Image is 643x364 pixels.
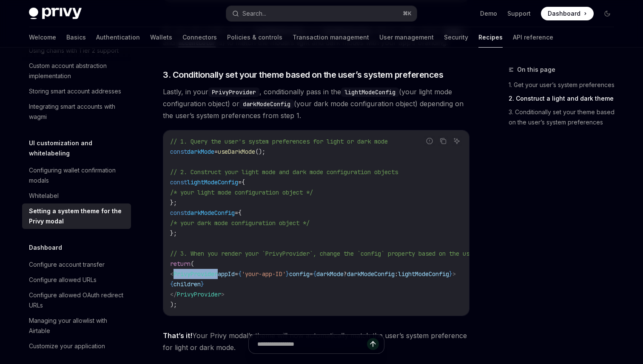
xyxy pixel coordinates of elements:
span: config [289,270,310,278]
a: Recipes [478,27,503,48]
div: Configuring wallet confirmation modals [29,165,126,186]
span: { [242,178,245,186]
strong: That’s it! [163,331,192,340]
span: }; [170,229,177,237]
span: } [449,270,452,278]
span: PrivyProvider [177,291,221,298]
a: Storing smart account addresses [22,84,131,99]
span: const [170,148,187,155]
a: Configuring wallet confirmation modals [22,163,131,188]
span: darkMode [187,148,214,155]
button: Copy the contents from the code block [438,135,449,147]
span: ( [191,260,194,268]
a: Basics [66,27,86,48]
h5: UI customization and whitelabeling [29,138,131,158]
code: lightModeConfig [341,87,399,97]
code: darkModeConfig [239,99,294,109]
a: 3. Conditionally set your theme based on the user’s system preferences [509,105,621,129]
span: darkModeConfig [347,270,395,278]
span: { [238,270,242,278]
a: Security [444,27,468,48]
span: appId [218,270,235,278]
span: ); [170,301,177,308]
a: Custom account abstraction implementation [22,58,131,84]
span: }; [170,199,177,206]
a: Configure account transfer [22,257,131,272]
span: = [214,148,218,155]
a: Demo [480,9,497,18]
span: { [170,280,174,288]
span: { [238,209,242,217]
code: PrivyProvider [208,87,259,97]
span: ⌘ K [403,10,412,17]
div: Search... [242,8,266,19]
button: Send message [367,338,379,350]
span: 3. Conditionally set your theme based on the user’s system preferences [163,69,443,81]
span: = [310,270,313,278]
span: // 3. When you render your `PrivyProvider`, change the `config` property based on the user's syst... [170,250,548,257]
span: const [170,209,187,217]
span: > [452,270,456,278]
button: Report incorrect code [424,135,435,147]
div: Configure allowed OAuth redirect URLs [29,290,126,310]
div: Whitelabel [29,191,59,201]
span: } [286,270,289,278]
a: Whitelabel [22,188,131,203]
span: </ [170,291,177,298]
a: Policies & controls [227,27,282,48]
span: ? [344,270,347,278]
a: Welcome [29,27,56,48]
span: const [170,178,187,186]
button: Toggle dark mode [600,7,614,20]
a: 2. Construct a light and dark theme [509,92,621,105]
span: // 1. Query the user's system preferences for light or dark mode [170,138,388,145]
span: Dashboard [548,9,580,18]
span: On this page [517,65,555,75]
span: < [170,270,174,278]
span: lightModeConfig [187,178,238,186]
a: Configure allowed OAuth redirect URLs [22,288,131,313]
a: Wallets [150,27,172,48]
a: Transaction management [293,27,369,48]
button: Ask AI [451,135,462,147]
span: = [235,209,238,217]
span: useDarkMode [218,148,255,155]
span: (); [255,148,265,155]
span: darkModeConfig [187,209,235,217]
span: darkMode [316,270,344,278]
a: Connectors [182,27,217,48]
a: Authentication [96,27,140,48]
img: dark logo [29,8,82,20]
div: Configure allowed URLs [29,275,97,285]
div: Setting a system theme for the Privy modal [29,206,126,226]
a: Support [507,9,531,18]
a: User management [379,27,434,48]
a: Customize your application [22,339,131,354]
h5: Dashboard [29,243,62,253]
span: } [201,280,204,288]
div: Custom account abstraction implementation [29,61,126,81]
a: Managing your allowlist with Airtable [22,313,131,339]
span: /* your light mode configuration object */ [170,189,313,196]
span: children [174,280,201,288]
a: API reference [513,27,553,48]
a: Integrating smart accounts with wagmi [22,99,131,124]
span: return [170,260,191,268]
span: Lastly, in your , conditionally pass in the (your light mode configuration object) or (your dark ... [163,86,469,121]
span: > [221,291,225,298]
span: Your Privy modal’s theme will now automatically match the user’s system preference for light or d... [163,330,469,353]
a: Setting a system theme for the Privy modal [22,203,131,229]
div: Configure account transfer [29,260,105,270]
span: 'your-app-ID' [242,270,286,278]
span: = [238,178,242,186]
div: Integrating smart accounts with wagmi [29,102,126,122]
a: Dashboard [541,7,594,20]
span: PrivyProvider [174,270,218,278]
span: lightModeConfig [398,270,449,278]
a: Configure allowed URLs [22,272,131,288]
button: Search...⌘K [226,6,417,21]
span: /* your dark mode configuration object */ [170,219,310,227]
span: { [313,270,316,278]
span: = [235,270,238,278]
div: Storing smart account addresses [29,86,121,96]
